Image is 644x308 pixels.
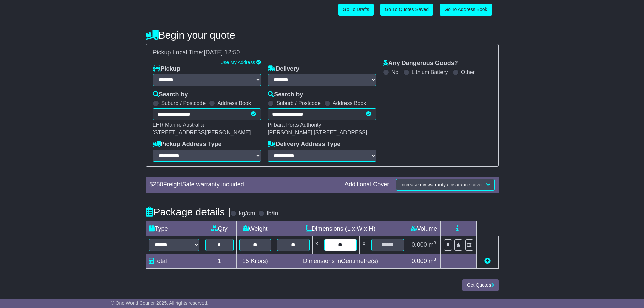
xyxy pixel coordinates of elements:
[268,141,340,148] label: Delivery Address Type
[146,181,341,188] div: $ FreightSafe warranty included
[276,100,321,106] label: Suburb / Postcode
[412,258,427,264] span: 0.000
[202,254,236,268] td: 1
[204,49,240,56] span: [DATE] 12:50
[338,4,374,16] a: Go To Drafts
[236,221,274,236] td: Weight
[153,129,251,135] span: [STREET_ADDRESS][PERSON_NAME]
[274,254,407,268] td: Dimensions in Centimetre(s)
[429,258,436,264] span: m
[274,221,407,236] td: Dimensions (L x W x H)
[217,100,251,106] label: Address Book
[396,179,494,191] button: Increase my warranty / insurance cover
[236,254,274,268] td: Kilo(s)
[360,236,368,254] td: x
[268,129,367,135] span: [PERSON_NAME] [STREET_ADDRESS]
[434,257,436,262] sup: 3
[153,122,204,128] span: LHR Marine Australia
[149,49,495,56] div: Pickup Local Time:
[220,60,255,65] a: Use My Address
[380,4,433,16] a: Go To Quotes Saved
[146,254,202,268] td: Total
[267,210,278,217] label: lb/in
[400,182,483,187] span: Increase my warranty / insurance cover
[153,141,222,148] label: Pickup Address Type
[391,69,398,75] label: No
[429,241,436,248] span: m
[484,258,491,264] a: Add new item
[412,241,427,248] span: 0.000
[153,65,181,73] label: Pickup
[268,122,321,128] span: Pilbara Ports Authority
[242,258,249,264] span: 15
[153,181,163,188] span: 250
[383,60,458,67] label: Any Dangerous Goods?
[440,4,492,16] a: Go To Address Book
[312,236,321,254] td: x
[239,210,255,217] label: kg/cm
[111,300,209,306] span: © One World Courier 2025. All rights reserved.
[161,100,206,106] label: Suburb / Postcode
[202,221,236,236] td: Qty
[146,221,202,236] td: Type
[333,100,366,106] label: Address Book
[341,181,392,188] div: Additional Cover
[153,91,188,98] label: Search by
[146,29,499,41] h4: Begin your quote
[407,221,441,236] td: Volume
[412,69,448,75] label: Lithium Battery
[268,65,299,73] label: Delivery
[434,240,436,245] sup: 3
[462,279,499,291] button: Get Quotes
[146,206,231,217] h4: Package details |
[461,69,475,75] label: Other
[268,91,303,98] label: Search by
